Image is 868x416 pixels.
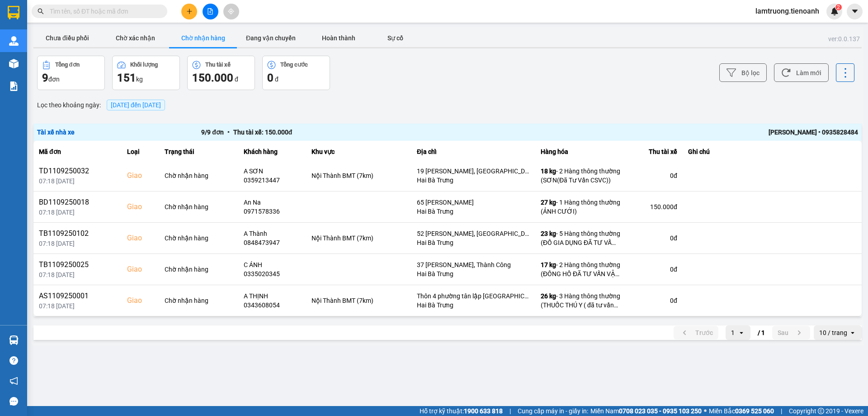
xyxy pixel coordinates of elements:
[847,4,863,19] button: caret-down
[541,229,620,247] div: - 5 Hàng thông thường (ĐỒ GIA DỤNG ĐÃ TƯ VẤN CSVC)
[37,100,101,110] span: Lọc theo khoảng ngày :
[758,327,765,338] span: / 1
[165,202,233,211] div: Chờ nhận hàng
[9,397,18,406] span: message
[683,141,862,163] th: Ghi chú
[631,296,677,305] div: 0 đ
[186,8,193,14] span: plus
[42,71,100,85] div: đơn
[159,141,238,163] th: Trạng thái
[42,72,48,84] span: 9
[631,234,677,243] div: 0 đ
[39,259,116,270] div: TB1109250025
[306,141,411,163] th: Khu vực
[674,326,718,339] button: previous page. current page 1 / 1
[39,197,116,208] div: BD1109250018
[244,167,301,176] div: A SƠN
[535,141,626,163] th: Hàng hóa
[830,7,839,15] img: icon-new-feature
[127,201,153,212] div: Giao
[223,4,239,19] button: aim
[280,62,308,68] div: Tổng cước
[311,234,406,243] div: Nội Thành BMT (7km)
[238,141,306,163] th: Khách hàng
[192,71,250,85] div: đ
[709,406,774,416] span: Miền Bắc
[9,356,18,365] span: question-circle
[735,407,774,415] strong: 0369 525 060
[9,59,19,68] img: warehouse-icon
[169,29,237,47] button: Chờ nhận hàng
[420,406,503,416] span: Hỗ trợ kỹ thuật:
[411,141,535,163] th: Địa chỉ
[165,296,233,305] div: Chờ nhận hàng
[205,62,231,68] div: Thu tài xế
[267,71,325,85] div: đ
[417,167,530,176] div: 19 [PERSON_NAME], [GEOGRAPHIC_DATA], [GEOGRAPHIC_DATA], [GEOGRAPHIC_DATA]
[631,146,677,157] div: Thu tài xế
[417,176,530,185] div: Hai Bà Trưng
[417,238,530,247] div: Hai Bà Trưng
[192,72,233,84] span: 150.000
[9,81,19,91] img: solution-icon
[541,292,556,300] span: 26 kg
[819,328,847,337] div: 10 / trang
[107,100,165,110] span: [DATE] đến [DATE]
[417,229,530,238] div: 52 [PERSON_NAME], [GEOGRAPHIC_DATA], [GEOGRAPHIC_DATA], [GEOGRAPHIC_DATA]
[772,326,810,339] button: next page. current page 1 / 1
[224,129,233,136] span: •
[101,29,169,47] button: Chờ xác nhận
[748,5,826,17] span: lamtruong.tienoanh
[835,4,842,10] sup: 2
[39,208,116,217] div: 07:18 [DATE]
[39,177,116,186] div: 07:18 [DATE]
[39,166,116,177] div: TD1109250032
[244,176,301,185] div: 0359213447
[33,29,101,47] button: Chưa điều phối
[39,301,116,311] div: 07:18 [DATE]
[33,141,122,163] th: Mã đơn
[417,198,530,207] div: 65 [PERSON_NAME]
[55,62,80,68] div: Tổng đơn
[165,234,233,243] div: Chờ nhận hàng
[244,260,301,269] div: C ÁNH
[127,233,153,244] div: Giao
[244,292,301,301] div: A THỊNH
[541,167,556,175] span: 18 kg
[203,4,218,19] button: file-add
[417,269,530,278] div: Hai Bà Trưng
[244,207,301,216] div: 0971578336
[39,270,116,279] div: 07:18 [DATE]
[181,4,197,19] button: plus
[311,296,406,305] div: Nội Thành BMT (7km)
[541,199,556,206] span: 27 kg
[373,29,418,47] button: Sự cố
[311,171,406,180] div: Nội Thành BMT (7km)
[8,6,19,19] img: logo-vxr
[111,101,161,109] span: 12/09/2025 đến 12/09/2025
[509,406,511,416] span: |
[738,329,745,336] svg: open
[541,292,620,310] div: - 3 Hàng thông thường (THUỐC THÚ Y ( đã tư vấn chính sách))
[619,407,702,415] strong: 0708 023 035 - 0935 103 250
[9,335,19,345] img: warehouse-icon
[244,269,301,278] div: 0335020345
[774,63,829,82] button: Làm mới
[50,6,156,16] input: Tìm tên, số ĐT hoặc mã đơn
[117,71,175,85] div: kg
[37,56,105,90] button: Tổng đơn9đơn
[781,406,782,416] span: |
[848,328,849,337] input: Selected 10 / trang.
[417,301,530,310] div: Hai Bà Trưng
[39,228,116,239] div: TB1109250102
[305,29,373,47] button: Hoàn thành
[122,141,159,163] th: Loại
[207,8,213,14] span: file-add
[165,171,233,180] div: Chờ nhận hàng
[518,406,588,416] span: Cung cấp máy in - giấy in:
[719,63,767,82] button: Bộ lọc
[112,56,180,90] button: Khối lượng151kg
[39,239,116,248] div: 07:18 [DATE]
[244,198,301,207] div: An Na
[417,292,530,301] div: Thôn 4 phường tân lập [GEOGRAPHIC_DATA]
